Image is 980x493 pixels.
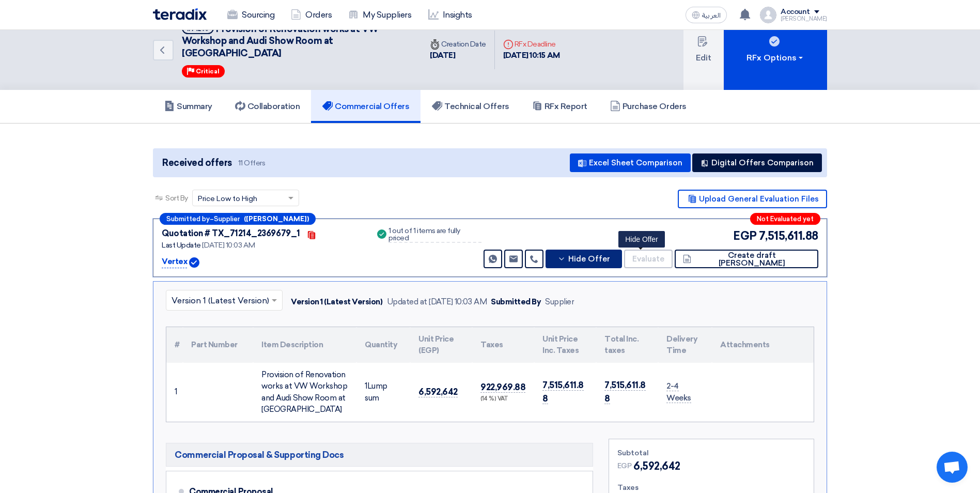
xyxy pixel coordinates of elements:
span: Hide Offer [568,255,610,263]
span: Price Low to High [198,193,257,204]
div: [DATE] 10:15 AM [503,50,560,61]
th: Quantity [356,327,410,363]
div: 1 out of 1 items are fully priced [388,227,481,243]
span: Evaluate [632,255,664,263]
th: # [166,327,183,363]
th: Unit Price (EGP) [410,327,472,363]
span: EGP [617,460,632,471]
div: Open chat [937,452,968,483]
h5: Technical Offers [432,101,509,112]
button: Evaluate [624,250,673,268]
td: Lump sum [356,363,410,422]
span: 922,969.88 [480,382,525,393]
span: 6,592,642 [633,458,680,474]
span: Last Update [162,241,201,250]
th: Part Number [183,327,253,363]
div: – [160,213,316,225]
a: Summary [153,90,224,123]
h5: Summary [164,101,212,112]
h5: Provision of Renovation works at VW Workshop and Audi Show Room at Moharam Bek [182,22,409,59]
span: Received offers [162,156,232,170]
span: Create draft [PERSON_NAME] [694,252,810,267]
a: Sourcing [219,4,283,26]
span: Sort By [165,193,188,204]
span: 11 Offers [238,158,266,168]
button: Excel Sheet Comparison [570,153,691,172]
span: Supplier [214,215,240,222]
h5: RFx Report [532,101,587,112]
div: Creation Date [430,39,486,50]
th: Delivery Time [658,327,712,363]
a: Orders [283,4,340,26]
button: Digital Offers Comparison [692,153,822,172]
span: 7,515,611.88 [759,227,818,244]
th: Unit Price Inc. Taxes [534,327,596,363]
span: 6,592,642 [418,387,458,397]
span: 7,515,611.88 [604,380,646,404]
a: Commercial Offers [311,90,421,123]
span: EGP [733,227,757,244]
b: ([PERSON_NAME]) [244,215,309,222]
span: العربية [702,12,721,19]
img: Teradix logo [153,8,207,20]
div: Taxes [617,482,805,493]
div: [PERSON_NAME] [781,16,827,22]
div: Subtotal [617,448,805,458]
div: Version 1 (Latest Version) [291,296,383,308]
a: Insights [420,4,480,26]
span: Not Evaluated yet [757,215,814,222]
div: RFx Deadline [503,39,560,50]
h5: Collaboration [235,101,300,112]
button: Upload General Evaluation Files [678,190,827,208]
span: Submitted by [166,215,210,222]
span: Critical [196,68,220,75]
span: 7,515,611.88 [542,380,584,404]
div: Account [781,8,810,17]
a: RFx Report [521,90,599,123]
th: Item Description [253,327,356,363]
a: My Suppliers [340,4,419,26]
button: Edit [683,10,724,90]
span: 1 [365,381,367,391]
div: RFx Options [746,52,805,64]
div: Quotation # TX_71214_2369679_1 [162,227,300,240]
a: Technical Offers [421,90,520,123]
th: Taxes [472,327,534,363]
img: profile_test.png [760,7,776,23]
div: Hide Offer [618,231,665,248]
button: RFx Options [724,10,827,90]
span: Provision of Renovation works at VW Workshop and Audi Show Room at [GEOGRAPHIC_DATA] [182,23,379,59]
div: (14 %) VAT [480,395,526,404]
h5: Commercial Offers [322,101,409,112]
button: Create draft [PERSON_NAME] [675,250,818,268]
p: Vertex [162,256,187,268]
th: Attachments [712,327,814,363]
span: Commercial Proposal & Supporting Docs [175,449,344,461]
th: Total Inc. taxes [596,327,658,363]
div: [DATE] [430,50,486,61]
a: Collaboration [224,90,312,123]
button: العربية [686,7,727,23]
button: Hide Offer [546,250,622,268]
span: 2-4 Weeks [666,381,691,403]
div: Provision of Renovation works at VW Workshop and Audi Show Room at [GEOGRAPHIC_DATA] [261,369,348,415]
h5: Purchase Orders [610,101,687,112]
div: Updated at [DATE] 10:03 AM [387,296,487,308]
a: Purchase Orders [599,90,698,123]
span: [DATE] 10:03 AM [202,241,255,250]
div: Submitted By [491,296,541,308]
div: Supplier [545,296,574,308]
img: Verified Account [189,257,199,268]
td: 1 [166,363,183,422]
div: #71214 [187,25,209,32]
